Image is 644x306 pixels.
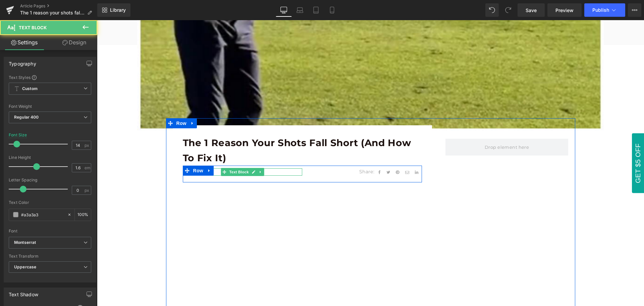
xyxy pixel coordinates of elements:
div: Text Shadow [9,288,38,297]
div: Letter Spacing [9,178,91,182]
span: Save [526,7,537,14]
span: px [85,188,90,192]
a: Design [50,35,99,50]
a: Tablet [308,3,324,17]
div: Font Weight [9,104,91,109]
i: Montserrat [14,240,36,246]
b: Custom [22,86,38,92]
div: Typography [9,57,36,67]
a: New Library [97,3,130,17]
span: Text Block [131,148,153,156]
div: Line Height [9,155,91,160]
button: More [628,3,641,17]
span: em [85,166,90,170]
div: Text Styles [9,75,91,80]
span: Row [95,145,108,156]
button: Redo [501,3,515,17]
div: Font [9,229,91,233]
span: Preview [555,7,574,14]
b: Uppercase [14,264,36,269]
button: Undo [485,3,499,17]
span: Publish [592,7,609,13]
a: Mobile [324,3,340,17]
a: Preview [547,3,582,17]
p: Share: [244,148,277,155]
input: Color [21,211,64,218]
span: The 1 reason your shots fall short [20,10,85,15]
span: px [85,143,90,147]
button: Publish [584,3,625,17]
div: Font Size [9,133,27,137]
a: Expand / Collapse [160,148,167,156]
a: Laptop [292,3,308,17]
iframe: How to Gain more distance with your driver [86,162,325,305]
a: Desktop [276,3,292,17]
div: % [75,209,91,221]
a: Article Pages [20,3,97,9]
b: Regular 400 [14,115,39,120]
b: The 1 reason your shots fall short (and how to fix it) [86,117,314,143]
div: Text Color [9,200,91,205]
span: Text Block [19,25,47,30]
a: Expand / Collapse [108,145,117,156]
span: Library [110,7,126,13]
div: Text Transform [9,254,91,259]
